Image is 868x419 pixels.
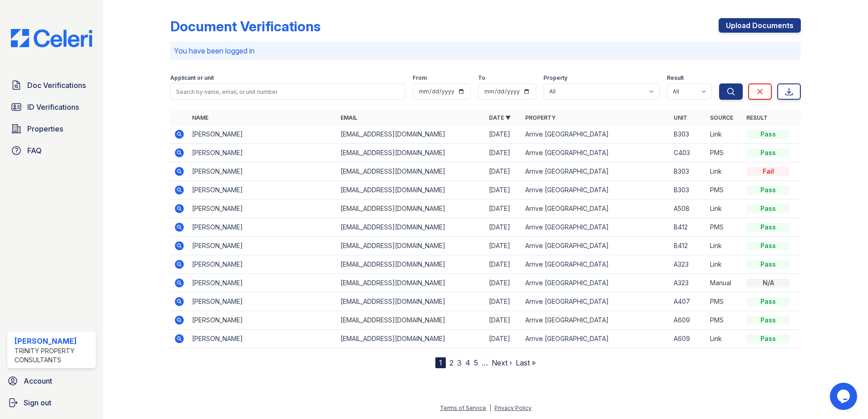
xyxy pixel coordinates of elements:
td: [EMAIL_ADDRESS][DOMAIN_NAME] [337,330,485,348]
td: [EMAIL_ADDRESS][DOMAIN_NAME] [337,144,485,162]
td: [DATE] [485,292,522,311]
a: Source [710,114,733,121]
td: Arrive [GEOGRAPHIC_DATA] [522,311,670,330]
label: Applicant or unit [170,74,214,82]
td: PMS [706,292,743,311]
td: B303 [670,162,706,181]
td: [DATE] [485,125,522,144]
td: [PERSON_NAME] [188,237,337,255]
td: [EMAIL_ADDRESS][DOMAIN_NAME] [337,162,485,181]
a: Email [340,114,357,121]
label: Result [667,74,684,82]
a: 5 [474,358,478,367]
a: Next › [492,358,512,367]
td: PMS [706,144,743,162]
label: From [413,74,427,82]
td: Arrive [GEOGRAPHIC_DATA] [522,218,670,237]
td: A323 [670,255,706,274]
a: Sign out [4,394,99,412]
td: PMS [706,218,743,237]
div: Pass [746,185,790,195]
div: Pass [746,204,790,213]
a: FAQ [7,141,96,160]
td: Link [706,125,743,144]
td: Link [706,237,743,255]
td: [EMAIL_ADDRESS][DOMAIN_NAME] [337,218,485,237]
td: A609 [670,330,706,348]
td: [PERSON_NAME] [188,125,337,144]
td: [DATE] [485,162,522,181]
p: You have been logged in [174,45,797,56]
label: Property [543,74,567,82]
td: [PERSON_NAME] [188,330,337,348]
td: B303 [670,125,706,144]
div: Pass [746,148,790,157]
td: [DATE] [485,218,522,237]
a: Properties [7,120,96,138]
td: Arrive [GEOGRAPHIC_DATA] [522,200,670,218]
td: B412 [670,218,706,237]
td: Arrive [GEOGRAPHIC_DATA] [522,274,670,292]
div: Pass [746,241,790,250]
a: 3 [457,358,462,367]
div: Fail [746,167,790,176]
td: [PERSON_NAME] [188,162,337,181]
a: Date ▼ [489,114,511,121]
td: [PERSON_NAME] [188,218,337,237]
td: [PERSON_NAME] [188,274,337,292]
span: Doc Verifications [27,80,86,91]
td: [PERSON_NAME] [188,311,337,330]
a: Result [746,114,768,121]
td: [DATE] [485,144,522,162]
td: Arrive [GEOGRAPHIC_DATA] [522,237,670,255]
div: Pass [746,334,790,343]
div: Pass [746,316,790,325]
td: [PERSON_NAME] [188,181,337,200]
span: Account [24,375,52,386]
div: Trinity Property Consultants [15,346,92,365]
span: FAQ [27,145,42,156]
a: Last » [516,358,536,367]
span: Properties [27,123,63,134]
a: Upload Documents [719,18,801,33]
iframe: chat widget [830,383,859,410]
td: [DATE] [485,181,522,200]
td: Arrive [GEOGRAPHIC_DATA] [522,162,670,181]
td: B412 [670,237,706,255]
td: [EMAIL_ADDRESS][DOMAIN_NAME] [337,274,485,292]
td: Link [706,200,743,218]
td: [EMAIL_ADDRESS][DOMAIN_NAME] [337,125,485,144]
div: | [489,404,491,411]
td: Link [706,330,743,348]
td: A508 [670,200,706,218]
a: Privacy Policy [494,404,532,411]
td: Arrive [GEOGRAPHIC_DATA] [522,181,670,200]
td: [PERSON_NAME] [188,144,337,162]
td: Arrive [GEOGRAPHIC_DATA] [522,125,670,144]
div: N/A [746,278,790,287]
img: CE_Logo_Blue-a8612792a0a2168367f1c8372b55b34899dd931a85d93a1a3d3e32e68fde9ad4.png [4,29,99,47]
td: A609 [670,311,706,330]
a: Account [4,372,99,390]
td: Manual [706,274,743,292]
td: A407 [670,292,706,311]
div: Pass [746,297,790,306]
td: Arrive [GEOGRAPHIC_DATA] [522,255,670,274]
td: Arrive [GEOGRAPHIC_DATA] [522,330,670,348]
td: [EMAIL_ADDRESS][DOMAIN_NAME] [337,237,485,255]
td: [EMAIL_ADDRESS][DOMAIN_NAME] [337,181,485,200]
td: B303 [670,181,706,200]
td: [DATE] [485,311,522,330]
div: Pass [746,260,790,269]
td: Arrive [GEOGRAPHIC_DATA] [522,144,670,162]
a: 4 [465,358,470,367]
a: Property [525,114,556,121]
a: 2 [449,358,454,367]
label: To [478,74,485,82]
a: Terms of Service [440,404,486,411]
div: [PERSON_NAME] [15,336,92,346]
a: ID Verifications [7,98,96,116]
a: Doc Verifications [7,76,96,94]
div: 1 [435,357,446,368]
td: [EMAIL_ADDRESS][DOMAIN_NAME] [337,292,485,311]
